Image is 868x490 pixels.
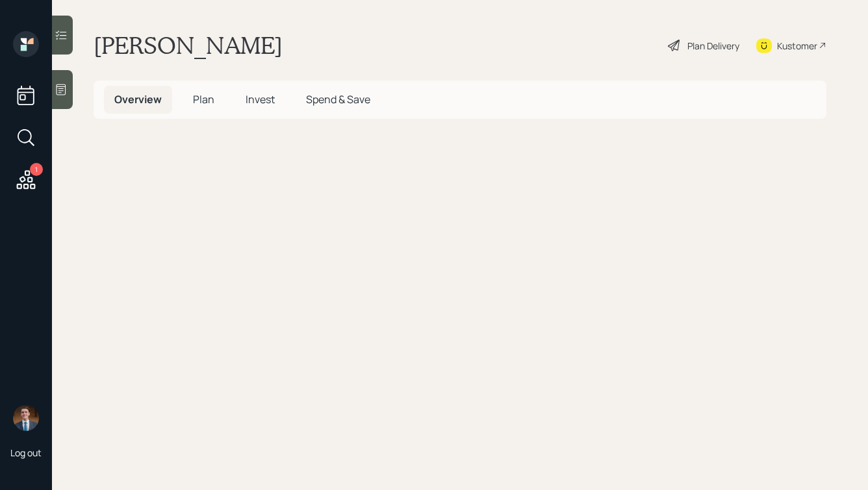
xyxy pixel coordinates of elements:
div: Plan Delivery [687,39,739,53]
span: Spend & Save [306,92,370,106]
div: 1 [30,163,43,176]
span: Plan [193,92,214,106]
span: Overview [114,92,162,106]
img: hunter_neumayer.jpg [13,405,39,431]
span: Invest [246,92,275,106]
div: Kustomer [777,39,817,53]
h1: [PERSON_NAME] [94,31,283,60]
div: Log out [10,447,42,459]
